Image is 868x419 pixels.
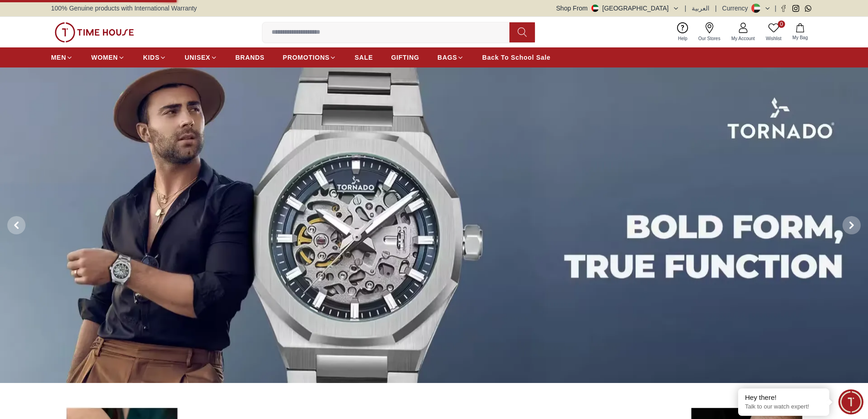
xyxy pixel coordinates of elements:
span: Our Stores [695,35,724,42]
a: GIFTING [391,49,419,66]
span: Wishlist [762,35,785,42]
span: | [775,4,776,13]
span: My Account [728,35,759,42]
span: Help [674,35,691,42]
span: Back To School Sale [482,53,550,62]
a: PROMOTIONS [283,49,337,66]
div: Currency [722,4,752,13]
a: Help [673,21,693,44]
span: | [685,4,687,13]
span: UNISEX [185,53,210,62]
a: UNISEX [185,49,217,66]
button: My Bag [787,21,813,43]
a: MEN [51,49,73,66]
p: Talk to our watch expert! [745,403,822,411]
span: BRANDS [236,53,265,62]
a: 0Wishlist [760,21,787,44]
span: 100% Genuine products with International Warranty [51,4,197,13]
span: WOMEN [91,53,118,62]
span: KIDS [143,53,159,62]
img: ... [55,22,134,42]
a: Back To School Sale [482,49,550,66]
span: BAGS [437,53,457,62]
span: PROMOTIONS [283,53,330,62]
a: WOMEN [91,49,125,66]
a: Our Stores [693,21,726,44]
a: Whatsapp [805,5,812,12]
a: BRANDS [236,49,265,66]
span: SALE [354,53,373,62]
a: Instagram [792,5,799,12]
span: My Bag [789,34,812,41]
span: GIFTING [391,53,419,62]
button: العربية [692,4,709,13]
div: Hey there! [745,393,822,402]
span: 0 [778,21,785,28]
button: Shop From[GEOGRAPHIC_DATA] [556,4,679,13]
a: KIDS [143,49,166,66]
a: BAGS [437,49,464,66]
img: United Arab Emirates [591,5,599,12]
div: Chat Widget [838,389,863,414]
span: MEN [51,53,66,62]
a: SALE [354,49,373,66]
a: Facebook [780,5,787,12]
span: | [715,4,717,13]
